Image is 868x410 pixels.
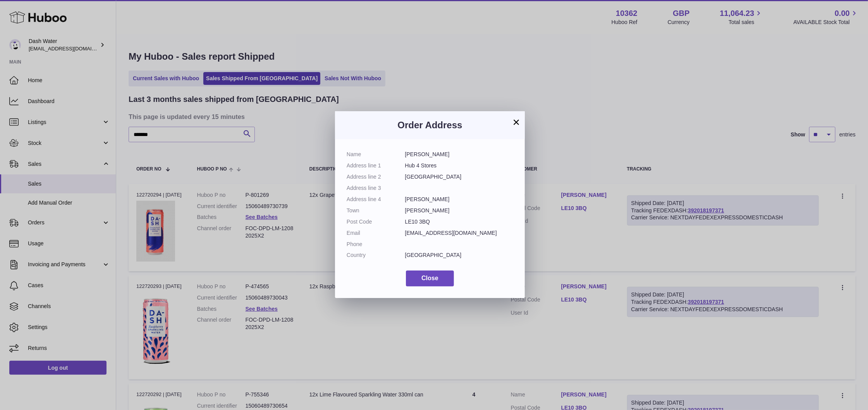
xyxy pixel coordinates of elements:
[347,207,405,214] dt: Town
[347,218,405,226] dt: Post Code
[405,252,514,259] dd: [GEOGRAPHIC_DATA]
[347,173,405,181] dt: Address line 2
[347,252,405,259] dt: Country
[347,184,405,192] dt: Address line 3
[405,151,514,158] dd: [PERSON_NAME]
[347,241,405,248] dt: Phone
[405,218,514,226] dd: LE10 3BQ
[406,270,454,286] button: Close
[347,196,405,203] dt: Address line 4
[405,173,514,181] dd: [GEOGRAPHIC_DATA]
[421,275,438,281] span: Close
[347,151,405,158] dt: Name
[512,117,521,127] button: ×
[347,119,513,131] h3: Order Address
[405,162,514,169] dd: Hub 4 Stores
[405,196,514,203] dd: [PERSON_NAME]
[405,229,514,237] dd: [EMAIL_ADDRESS][DOMAIN_NAME]
[347,229,405,237] dt: Email
[347,162,405,169] dt: Address line 1
[405,207,514,214] dd: [PERSON_NAME]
